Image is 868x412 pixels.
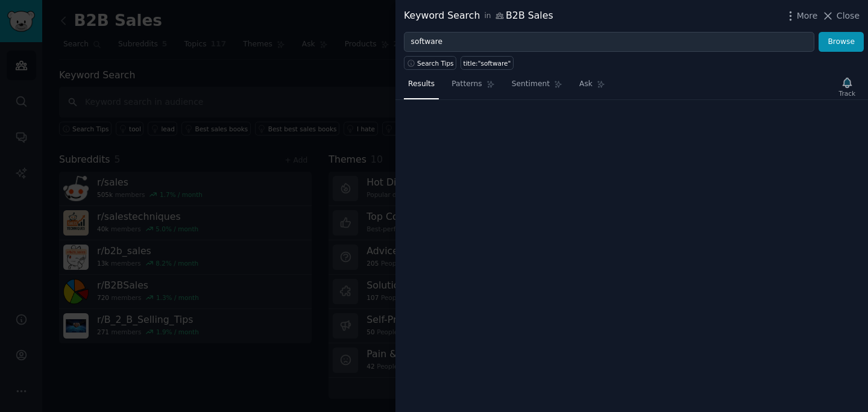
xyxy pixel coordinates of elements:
[575,75,609,99] a: Ask
[822,10,860,22] button: Close
[451,79,482,90] span: Patterns
[447,75,498,99] a: Patterns
[484,11,491,22] span: in
[461,56,514,70] a: title:"software"
[417,59,454,67] span: Search Tips
[837,10,860,22] span: Close
[464,59,511,67] div: title:"software"
[404,8,553,23] div: Keyword Search B2B Sales
[404,75,439,99] a: Results
[508,75,567,99] a: Sentiment
[784,10,818,22] button: More
[404,32,814,52] input: Try a keyword related to your business
[797,10,818,22] span: More
[819,32,864,52] button: Browse
[408,79,435,90] span: Results
[579,79,593,90] span: Ask
[404,56,456,70] button: Search Tips
[512,79,550,90] span: Sentiment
